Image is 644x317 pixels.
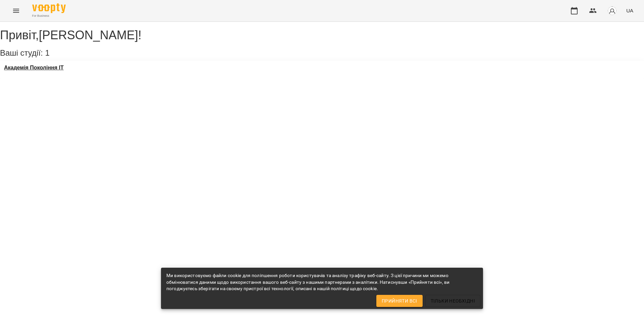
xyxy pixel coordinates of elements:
button: UA [624,4,636,17]
a: Академія Покоління ІТ [4,65,64,71]
span: UA [626,7,633,14]
img: Voopty Logo [32,3,66,13]
span: For Business [32,14,66,18]
img: avatar_s.png [607,6,617,15]
button: Menu [8,3,24,19]
span: 1 [45,48,49,57]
